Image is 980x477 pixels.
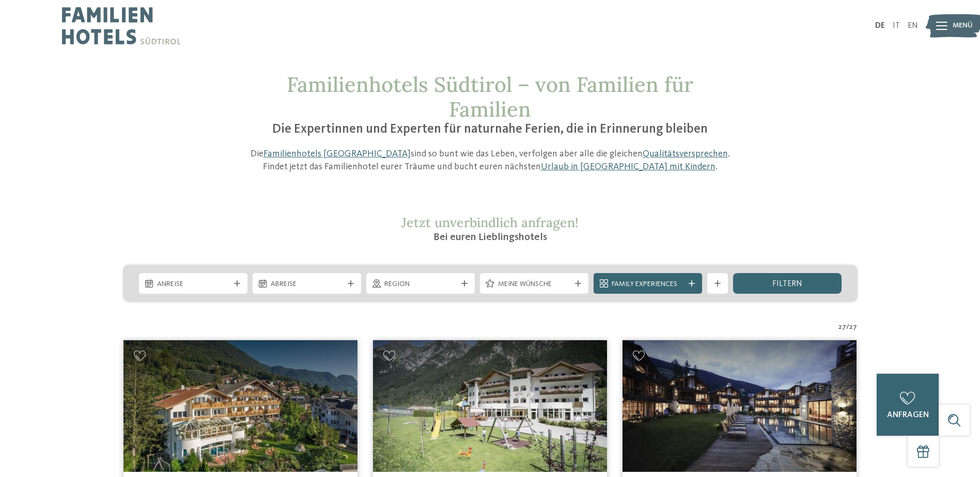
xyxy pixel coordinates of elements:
span: Bei euren Lieblingshotels [433,232,547,243]
span: anfragen [887,411,929,419]
span: / [846,322,849,332]
a: Qualitätsversprechen [643,149,728,158]
a: anfragen [877,374,939,436]
img: Family Hotel Gutenberg **** [123,340,357,472]
span: Die Expertinnen und Experten für naturnahe Ferien, die in Erinnerung bleiben [272,123,708,136]
span: Meine Wünsche [498,279,570,290]
span: Region [384,279,457,290]
span: Abreise [271,279,343,290]
span: Menü [953,21,973,31]
span: 27 [849,322,857,332]
img: Post Alpina - Family Mountain Chalets ****ˢ [623,340,857,472]
a: Urlaub in [GEOGRAPHIC_DATA] mit Kindern [541,162,715,171]
span: Family Experiences [612,279,684,290]
span: Familienhotels Südtirol – von Familien für Familien [287,71,693,122]
span: Anreise [157,279,229,290]
a: EN [908,22,918,30]
span: 27 [838,322,846,332]
p: Die sind so bunt wie das Leben, verfolgen aber alle die gleichen . Findet jetzt das Familienhotel... [245,148,736,173]
a: Familienhotels [GEOGRAPHIC_DATA] [263,149,411,158]
a: DE [875,22,885,30]
img: Kinderparadies Alpin ***ˢ [373,340,607,472]
span: filtern [772,280,802,288]
span: Jetzt unverbindlich anfragen! [401,214,579,231]
a: IT [893,22,900,30]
